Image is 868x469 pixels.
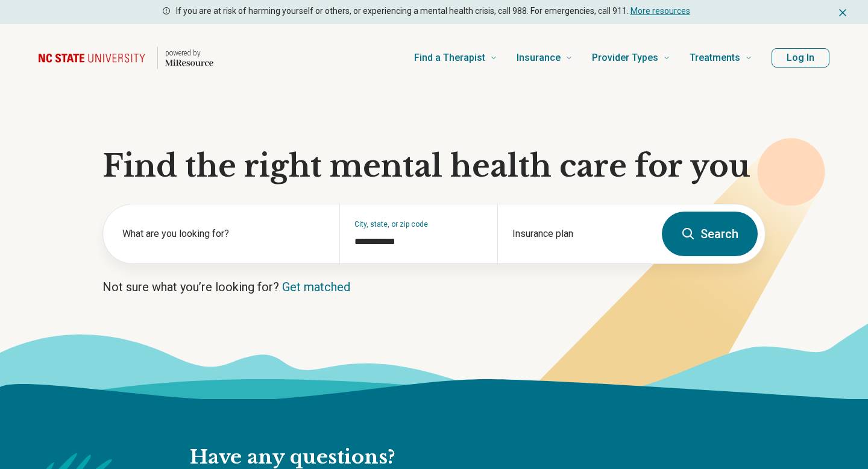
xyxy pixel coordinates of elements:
[102,279,766,295] p: Not sure what you’re looking for?
[176,5,690,17] p: If you are at risk of harming yourself or others, or experiencing a mental health crisis, call 98...
[39,39,213,77] a: Home page
[662,212,758,256] button: Search
[592,34,670,82] a: Provider Types
[517,34,573,82] a: Insurance
[414,34,497,82] a: Find a Therapist
[631,6,690,16] a: More resources
[102,148,766,184] h1: Find the right mental health care for you
[165,48,213,58] p: powered by
[517,49,561,66] span: Insurance
[592,49,658,66] span: Provider Types
[837,5,849,19] button: Dismiss
[690,49,740,66] span: Treatments
[122,227,325,241] label: What are you looking for?
[772,48,829,68] button: Log In
[282,280,350,294] a: Get matched
[414,49,485,66] span: Find a Therapist
[690,34,752,82] a: Treatments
